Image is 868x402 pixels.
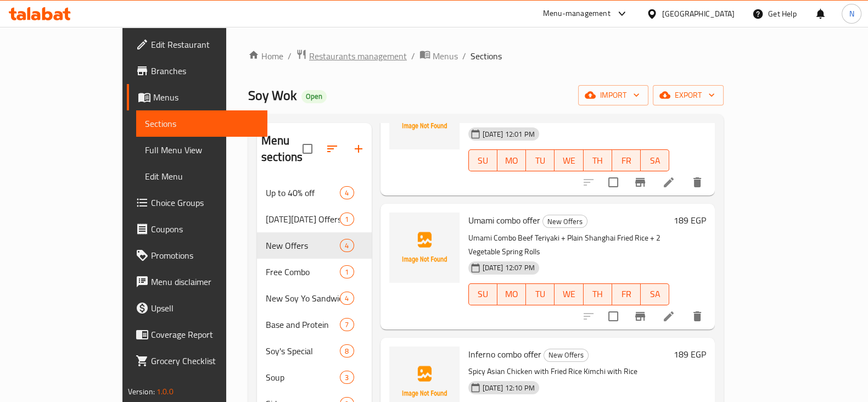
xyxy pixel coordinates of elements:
span: TU [530,286,550,302]
span: Choice Groups [151,196,259,209]
div: Black Friday Offers [266,213,340,226]
a: Coverage Report [127,321,267,348]
span: Sections [145,117,259,130]
span: Edit Restaurant [151,38,259,51]
p: Umami Combo Beef Teriyaki + Plain Shanghai Fried Rice + 2 Vegetable Spring Rolls [468,231,670,259]
span: 1 [340,214,353,225]
span: Soy Wok [248,83,297,108]
a: Choice Groups [127,189,267,216]
span: WE [559,286,579,302]
div: New Offers4 [257,232,372,259]
button: MO [497,149,526,171]
span: export [662,88,715,102]
li: / [462,49,466,63]
span: Menus [433,49,458,63]
button: TU [526,283,555,305]
div: items [340,371,354,384]
div: New Offers [542,215,587,228]
nav: breadcrumb [248,49,724,63]
span: [DATE] 12:01 PM [478,129,539,139]
button: SU [468,283,497,305]
span: [DATE] 12:10 PM [478,383,539,393]
span: 1.0.0 [156,384,173,399]
span: TH [588,153,608,169]
span: Umami combo offer [468,212,540,228]
span: Open [301,92,327,101]
button: TH [584,149,612,171]
button: delete [684,303,710,330]
button: TU [526,149,555,171]
button: SA [641,283,669,305]
a: Upsell [127,295,267,321]
h6: 189 EGP [674,213,706,228]
button: TH [584,283,612,305]
span: 7 [340,320,353,330]
span: [DATE][DATE] Offers [266,213,340,226]
li: / [411,49,415,63]
span: Coupons [151,222,259,236]
span: Menu disclaimer [151,275,259,288]
div: items [340,265,354,278]
span: Sections [471,49,502,63]
button: import [578,85,648,105]
span: Edit Menu [145,170,259,183]
div: Base and Protein7 [257,311,372,338]
button: FR [612,149,641,171]
div: Open [301,90,327,103]
span: SU [473,286,493,302]
span: MO [502,153,522,169]
span: New Offers [266,239,340,252]
span: 4 [340,241,353,251]
span: Version: [128,384,155,399]
span: Up to 40% off [266,186,340,199]
div: New Soy Yo Sandwich [266,292,340,305]
button: SA [641,149,669,171]
div: [DATE][DATE] Offers1 [257,206,372,232]
span: Soup [266,371,340,384]
div: Free Combo [266,265,340,278]
a: Edit menu item [662,176,675,189]
button: export [653,85,724,105]
div: items [340,186,354,199]
span: TH [588,286,608,302]
a: Full Menu View [136,137,267,163]
span: Menus [153,91,259,104]
div: Soy's Special [266,344,340,358]
button: Branch-specific-item [627,169,653,196]
span: Base and Protein [266,318,340,331]
span: MO [502,286,522,302]
div: Up to 40% off4 [257,180,372,206]
a: Sections [136,110,267,137]
span: 8 [340,346,353,356]
a: Restaurants management [296,49,407,63]
a: Grocery Checklist [127,348,267,374]
div: Free Combo1 [257,259,372,285]
img: Umami combo offer [389,213,460,283]
span: 4 [340,293,353,304]
span: SA [645,286,665,302]
button: WE [555,149,583,171]
a: Edit Menu [136,163,267,189]
span: SA [645,153,665,169]
span: [DATE] 12:07 PM [478,263,539,273]
span: 4 [340,188,353,198]
div: Soy's Special8 [257,338,372,364]
div: New Offers [544,349,589,362]
button: FR [612,283,641,305]
span: Full Menu View [145,143,259,157]
a: Menu disclaimer [127,269,267,295]
a: Menus [127,84,267,110]
span: Grocery Checklist [151,354,259,367]
span: Upsell [151,302,259,315]
div: Soup3 [257,364,372,390]
span: 3 [340,372,353,383]
a: Edit Restaurant [127,31,267,58]
span: SU [473,153,493,169]
span: N [849,8,854,20]
a: Coupons [127,216,267,242]
h6: 189 EGP [674,347,706,362]
h2: Menu sections [261,132,303,165]
span: Promotions [151,249,259,262]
